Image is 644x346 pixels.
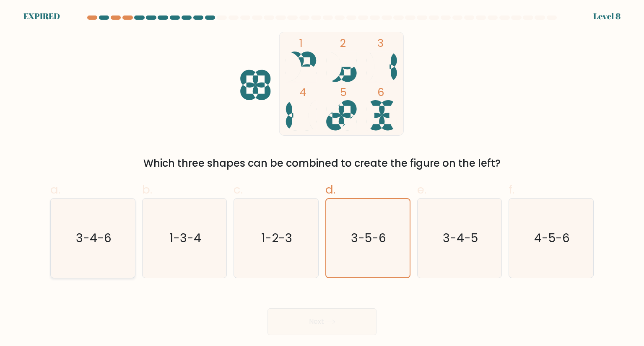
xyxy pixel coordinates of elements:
span: d. [325,181,335,198]
tspan: 4 [299,85,306,100]
tspan: 6 [377,85,384,100]
tspan: 2 [340,36,346,51]
span: c. [234,181,243,198]
text: 1-2-3 [262,230,293,246]
span: f. [509,181,514,198]
span: a. [50,181,60,198]
tspan: 1 [299,36,303,51]
text: 3-4-5 [443,230,478,246]
div: Which three shapes can be combined to create the figure on the left? [55,156,589,171]
tspan: 5 [340,85,347,100]
text: 3-4-6 [76,230,112,246]
text: 3-5-6 [351,230,386,246]
tspan: 3 [377,36,384,51]
text: 1-3-4 [169,230,201,246]
div: Level 8 [593,10,621,23]
span: e. [417,181,426,198]
text: 4-5-6 [534,230,570,246]
span: b. [142,181,152,198]
div: EXPIRED [23,10,60,23]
